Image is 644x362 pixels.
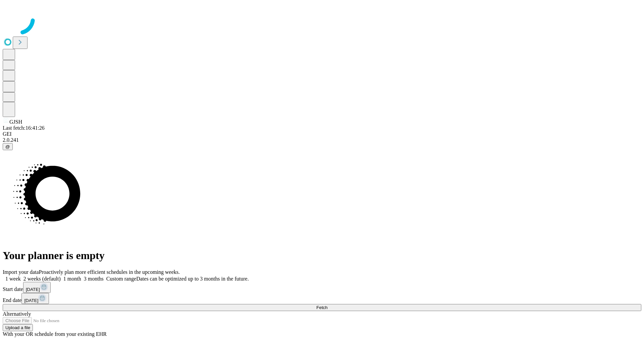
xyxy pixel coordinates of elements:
[3,249,641,262] h1: Your planner is empty
[23,276,61,282] span: 2 weeks (default)
[136,276,249,282] span: Dates can be optimized up to 3 months in the future.
[84,276,104,282] span: 3 months
[3,304,641,311] button: Fetch
[3,331,107,337] span: With your OR schedule from your existing EHR
[39,269,180,275] span: Proactively plan more efficient schedules in the upcoming weeks.
[3,324,33,331] button: Upload a file
[3,137,641,143] div: 2.0.241
[3,282,641,293] div: Start date
[3,311,31,317] span: Alternatively
[106,276,136,282] span: Custom range
[3,293,641,304] div: End date
[3,131,641,137] div: GEI
[21,293,49,304] button: [DATE]
[3,143,13,150] button: @
[23,282,51,293] button: [DATE]
[9,119,22,125] span: GJSH
[3,125,45,131] span: Last fetch: 16:41:26
[24,298,38,303] span: [DATE]
[5,144,10,149] span: @
[5,276,21,282] span: 1 week
[63,276,81,282] span: 1 month
[316,305,327,310] span: Fetch
[26,287,40,292] span: [DATE]
[3,269,39,275] span: Import your data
